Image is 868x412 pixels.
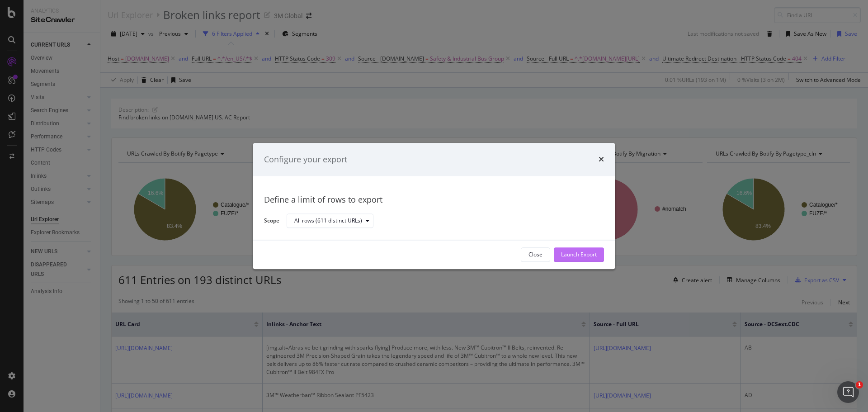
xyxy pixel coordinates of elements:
div: All rows (611 distinct URLs) [294,218,362,224]
div: Configure your export [264,154,347,166]
button: Close [521,247,550,262]
div: Define a limit of rows to export [264,194,604,206]
iframe: Intercom live chat [837,381,859,403]
div: Launch Export [561,251,597,259]
div: times [599,154,604,166]
label: Scope [264,217,279,227]
span: 1 [856,381,863,388]
div: modal [253,143,615,269]
div: Close [528,251,542,259]
button: Launch Export [554,247,604,262]
button: All rows (611 distinct URLs) [287,214,373,228]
